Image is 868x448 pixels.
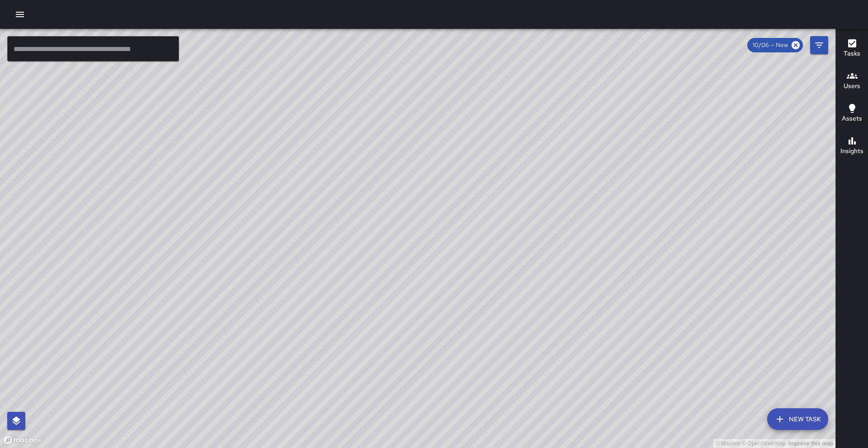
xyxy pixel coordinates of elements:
h6: Assets [842,114,862,124]
div: 10/06 — Now [747,38,803,52]
button: New Task [767,408,828,430]
h6: Tasks [844,49,860,59]
button: Filters [810,36,828,54]
span: 10/06 — Now [747,41,793,50]
button: Insights [836,130,868,163]
button: Tasks [836,33,868,65]
button: Assets [836,98,868,130]
button: Users [836,65,868,98]
h6: Insights [840,146,863,156]
h6: Users [844,81,860,91]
